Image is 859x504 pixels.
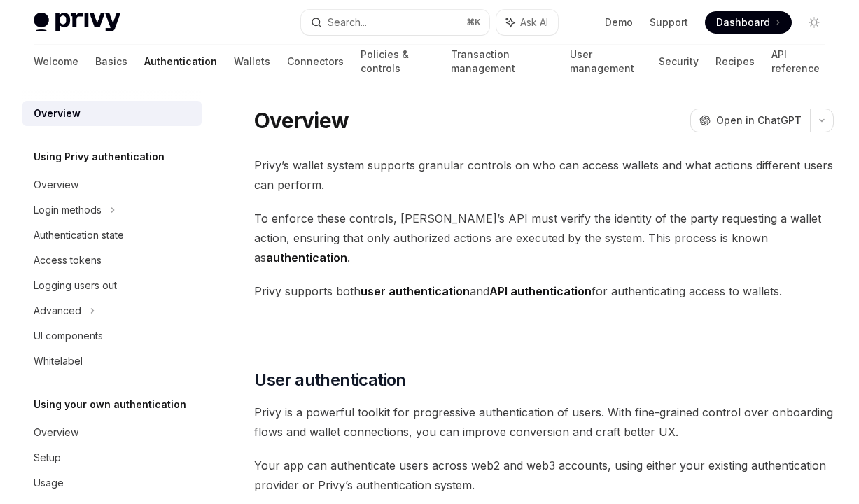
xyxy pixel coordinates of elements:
strong: user authentication [361,284,470,298]
div: Advanced [34,302,81,319]
div: Usage [34,475,64,491]
a: Access tokens [22,248,202,273]
div: Login methods [34,202,102,218]
a: Dashboard [705,11,792,34]
a: Authentication [144,45,217,78]
a: Support [650,15,688,29]
a: Connectors [287,45,344,78]
div: Overview [34,176,78,193]
div: Search... [328,14,367,31]
a: Setup [22,445,202,470]
button: Ask AI [496,10,558,35]
div: Setup [34,449,61,466]
div: UI components [34,328,103,344]
a: Policies & controls [361,45,434,78]
div: Whitelabel [34,353,83,370]
div: Access tokens [34,252,102,269]
a: Overview [22,172,202,197]
h5: Using your own authentication [34,396,186,413]
div: Overview [34,424,78,441]
a: Authentication state [22,223,202,248]
span: Privy supports both and for authenticating access to wallets. [254,281,834,301]
a: Welcome [34,45,78,78]
a: Usage [22,470,202,496]
span: Dashboard [716,15,770,29]
button: Search...⌘K [301,10,489,35]
span: Open in ChatGPT [716,113,802,127]
a: Whitelabel [22,349,202,374]
div: Logging users out [34,277,117,294]
div: Authentication state [34,227,124,244]
strong: authentication [266,251,347,265]
span: Privy’s wallet system supports granular controls on who can access wallets and what actions diffe... [254,155,834,195]
span: Privy is a powerful toolkit for progressive authentication of users. With fine-grained control ov... [254,402,834,442]
a: Overview [22,101,202,126]
span: Your app can authenticate users across web2 and web3 accounts, using either your existing authent... [254,456,834,495]
a: Basics [95,45,127,78]
div: Overview [34,105,81,122]
a: API reference [771,45,825,78]
span: Ask AI [520,15,548,29]
strong: API authentication [489,284,592,298]
a: Logging users out [22,273,202,298]
a: Recipes [715,45,755,78]
span: User authentication [254,369,406,391]
a: Wallets [234,45,270,78]
span: ⌘ K [466,17,481,28]
img: light logo [34,13,120,32]
a: Demo [605,15,633,29]
h1: Overview [254,108,349,133]
button: Toggle dark mode [803,11,825,34]
h5: Using Privy authentication [34,148,165,165]
button: Open in ChatGPT [690,108,810,132]
a: User management [570,45,643,78]
span: To enforce these controls, [PERSON_NAME]’s API must verify the identity of the party requesting a... [254,209,834,267]
a: Security [659,45,699,78]
a: UI components [22,323,202,349]
a: Overview [22,420,202,445]
a: Transaction management [451,45,553,78]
